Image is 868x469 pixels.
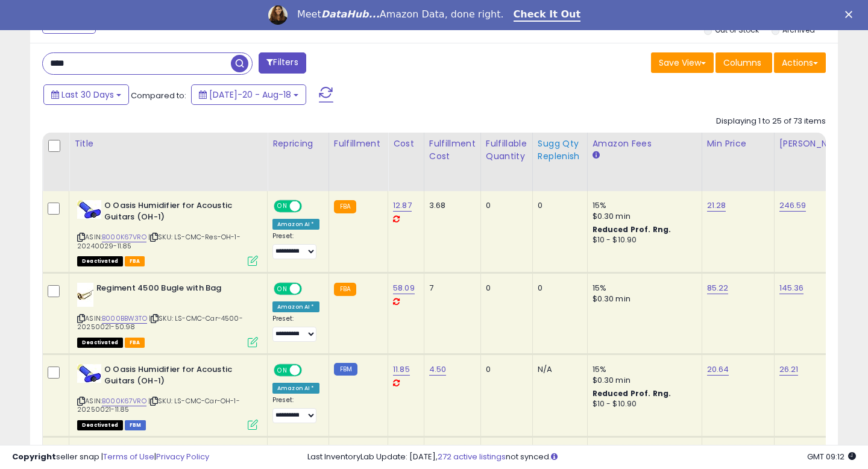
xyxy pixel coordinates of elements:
span: FBM [125,420,146,430]
span: ON [275,284,290,294]
div: Preset: [272,232,319,259]
div: 15% [593,283,693,294]
div: Repricing [272,137,324,150]
div: ASIN: [77,364,258,429]
div: 15% [593,200,693,211]
b: O Oasis Humidifier for Acoustic Guitars (OH-1) [104,364,251,389]
div: $0.30 min [593,294,693,304]
div: Amazon AI * [272,383,319,394]
img: 41xrEc75azL._SL40_.jpg [77,200,101,219]
span: All listings that are unavailable for purchase on Amazon for any reason other than out-of-stock [77,256,123,266]
th: Please note that this number is a calculation based on your required days of coverage and your ve... [532,133,587,191]
span: ON [275,201,290,212]
span: Last 30 Days [61,89,114,101]
div: 0 [538,200,578,211]
a: 58.09 [393,282,415,294]
div: seller snap | | [12,452,209,463]
div: Amazon AI * [272,219,319,230]
a: 20.64 [707,364,729,376]
a: 246.59 [779,200,807,212]
div: 0 [486,200,523,211]
div: ASIN: [77,200,258,265]
div: 0 [486,364,523,375]
button: Actions [774,52,826,73]
div: Close [845,11,857,18]
div: Sugg Qty Replenish [538,137,582,163]
span: Columns [723,57,761,69]
span: OFF [300,284,319,294]
img: 41xrEc75azL._SL40_.jpg [77,364,101,383]
a: B000BBW3TO [102,313,147,324]
a: 145.36 [779,282,804,294]
div: 0 [486,283,523,294]
a: 21.28 [707,200,726,212]
a: 85.22 [707,282,729,294]
span: OFF [300,201,319,212]
button: Save View [651,52,714,73]
div: Preset: [272,315,319,342]
button: Last 30 Days [43,84,129,105]
a: 272 active listings [438,451,506,462]
b: Reduced Prof. Rng. [593,224,671,234]
a: 12.87 [393,200,412,212]
a: 4.50 [429,364,447,376]
a: Terms of Use [103,451,154,462]
b: O Oasis Humidifier for Acoustic Guitars (OH-1) [104,200,251,225]
div: Amazon AI * [272,301,319,312]
img: 31yzSQCOMTL._SL40_.jpg [77,283,93,307]
div: N/A [538,364,578,375]
div: Min Price [707,137,769,150]
div: Amazon Fees [593,137,697,150]
div: Meet Amazon Data, done right. [297,8,504,20]
div: $0.30 min [593,375,693,386]
span: 2025-09-18 09:12 GMT [807,451,856,462]
span: Compared to: [131,90,186,101]
a: Check It Out [514,8,581,22]
img: Profile image for Georgie [268,5,288,25]
div: Fulfillment [334,137,383,150]
div: Title [74,137,262,150]
small: FBA [334,283,356,296]
a: Privacy Policy [156,451,209,462]
small: FBA [334,200,356,213]
span: ON [275,365,290,376]
span: [DATE]-20 - Aug-18 [209,89,291,101]
div: 7 [429,283,471,294]
div: Cost [393,137,419,150]
div: ASIN: [77,283,258,346]
span: OFF [300,365,319,376]
span: FBA [125,256,145,266]
a: B000K67VRO [102,396,146,406]
div: Displaying 1 to 25 of 73 items [716,116,826,127]
a: 11.85 [393,364,410,376]
div: Fulfillable Quantity [486,137,527,163]
span: | SKU: LS-CMC-Car-4500-20250021-50.98 [77,313,243,332]
div: Preset: [272,396,319,423]
span: FBA [125,338,145,348]
b: Reduced Prof. Rng. [593,388,671,398]
a: B000K67VRO [102,232,146,242]
div: $10 - $10.90 [593,399,693,409]
span: | SKU: LS-CMC-Res-OH-1-20240029-11.85 [77,232,241,250]
div: 15% [593,364,693,375]
small: FBM [334,363,357,376]
small: Amazon Fees. [593,150,600,161]
div: $0.30 min [593,211,693,222]
strong: Copyright [12,451,56,462]
button: Filters [259,52,306,74]
span: All listings that are unavailable for purchase on Amazon for any reason other than out-of-stock [77,420,123,430]
div: 3.68 [429,200,471,211]
span: | SKU: LS-CMC-Car-OH-1-20250021-11.85 [77,396,240,414]
i: DataHub... [321,8,380,20]
div: [PERSON_NAME] [779,137,851,150]
div: Fulfillment Cost [429,137,476,163]
span: All listings that are unavailable for purchase on Amazon for any reason other than out-of-stock [77,338,123,348]
button: Columns [715,52,772,73]
a: 26.21 [779,364,799,376]
b: Regiment 4500 Bugle with Bag [96,283,243,297]
button: [DATE]-20 - Aug-18 [191,84,306,105]
div: Last InventoryLab Update: [DATE], not synced. [307,452,856,463]
div: 0 [538,283,578,294]
div: $10 - $10.90 [593,235,693,245]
